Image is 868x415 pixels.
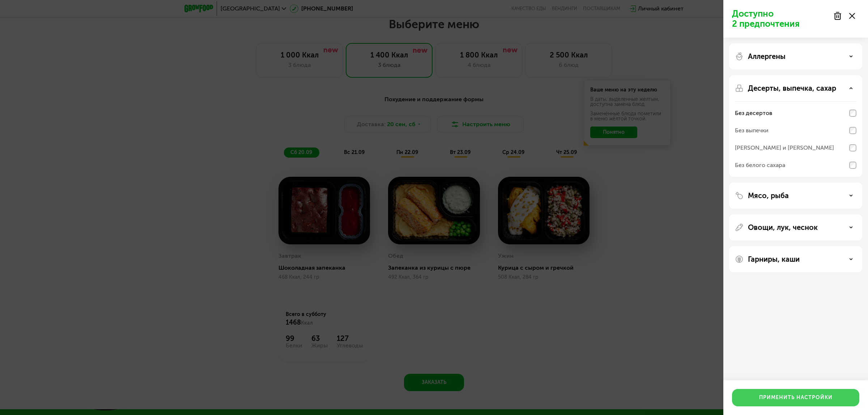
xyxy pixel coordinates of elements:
[748,52,786,61] p: Аллергены
[732,9,829,29] p: Доступно 2 предпочтения
[732,389,859,406] button: Применить настройки
[735,126,769,135] div: Без выпечки
[735,109,772,117] div: Без десертов
[748,191,789,200] p: Мясо, рыба
[735,144,834,152] div: [PERSON_NAME] и [PERSON_NAME]
[748,223,818,232] p: Овощи, лук, чеснок
[759,394,833,401] div: Применить настройки
[735,161,785,170] div: Без белого сахара
[748,84,836,93] p: Десерты, выпечка, сахар
[748,255,800,264] p: Гарниры, каши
